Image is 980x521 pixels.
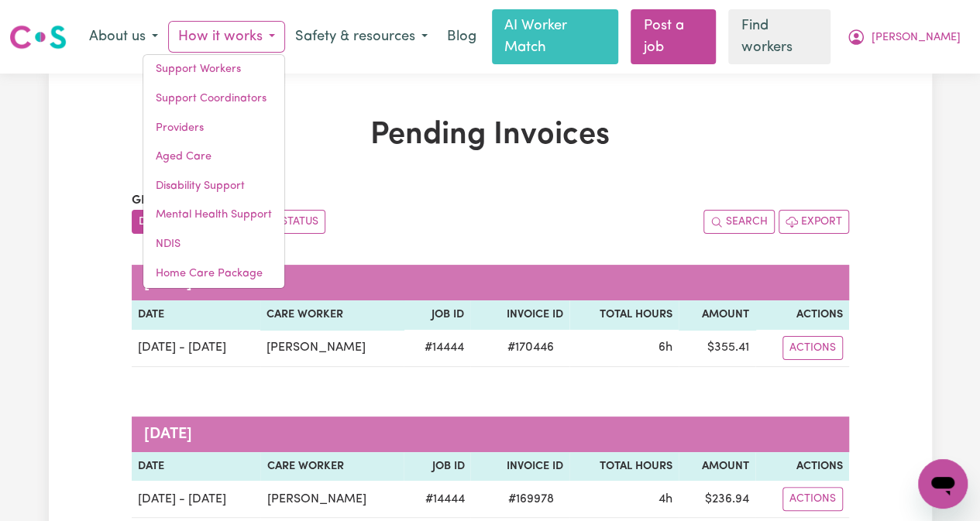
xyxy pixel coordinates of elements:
[143,230,284,259] a: NDIS
[658,341,672,354] span: 6 hours
[679,300,755,330] th: Amount
[492,9,618,64] a: AI Worker Match
[569,300,679,330] th: Total Hours
[9,23,67,51] img: Careseekers logo
[132,265,849,300] caption: [DATE]
[658,493,672,506] span: 4 hours
[404,481,470,518] td: # 14444
[918,459,968,509] iframe: Button to launch messaging window
[132,452,261,482] th: Date
[679,481,755,518] td: $ 236.94
[779,210,849,234] button: Export
[470,300,569,330] th: Invoice ID
[285,21,438,53] button: Safety & resources
[631,9,716,64] a: Post a job
[260,300,404,330] th: Care Worker
[470,452,569,482] th: Invoice ID
[132,194,197,207] span: Group by:
[498,338,563,357] span: # 170446
[132,210,172,234] button: sort invoices by date
[404,300,470,330] th: Job ID
[679,330,755,367] td: $ 355.41
[679,452,755,482] th: Amount
[143,55,284,84] a: Support Workers
[132,117,849,154] h1: Pending Invoices
[260,481,404,518] td: [PERSON_NAME]
[132,481,261,518] td: [DATE] - [DATE]
[755,300,849,330] th: Actions
[782,487,843,511] button: Actions
[755,452,849,482] th: Actions
[132,300,261,330] th: Date
[782,336,843,360] button: Actions
[260,452,404,482] th: Care Worker
[728,9,830,64] a: Find workers
[143,142,284,172] a: Aged Care
[404,330,470,367] td: # 14444
[569,452,679,482] th: Total Hours
[703,210,775,234] button: Search
[168,21,285,53] button: How it works
[143,84,284,114] a: Support Coordinators
[837,21,971,53] button: My Account
[9,19,67,55] a: Careseekers logo
[499,490,563,509] span: # 169978
[143,172,284,201] a: Disability Support
[404,452,470,482] th: Job ID
[79,21,168,53] button: About us
[132,330,261,367] td: [DATE] - [DATE]
[274,210,325,234] button: sort invoices by paid status
[260,330,404,367] td: [PERSON_NAME]
[143,54,285,289] div: How it works
[143,201,284,230] a: Mental Health Support
[872,29,961,46] span: [PERSON_NAME]
[132,416,849,452] caption: [DATE]
[143,259,284,289] a: Home Care Package
[143,114,284,143] a: Providers
[438,20,486,54] a: Blog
